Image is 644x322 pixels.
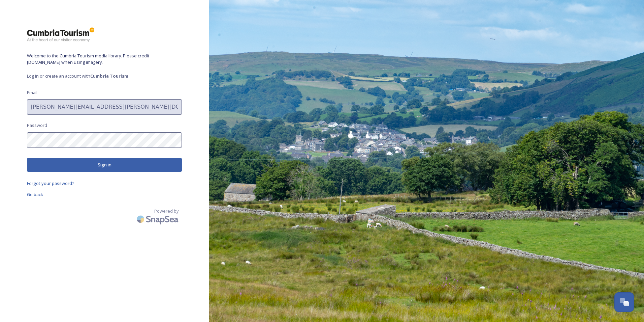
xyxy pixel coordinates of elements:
[614,292,634,312] button: Open Chat
[27,73,182,79] span: Log in or create an account with
[27,179,182,187] a: Forgot your password?
[135,211,182,227] img: SnapSea Logo
[27,158,182,172] button: Sign in
[154,208,179,214] span: Powered by
[90,73,128,79] strong: Cumbria Tourism
[27,122,47,129] span: Password
[27,180,74,186] span: Forgot your password?
[27,191,43,197] span: Go back
[27,53,182,65] span: Welcome to the Cumbria Tourism media library. Please credit [DOMAIN_NAME] when using imagery.
[27,99,182,115] input: john.doe@snapsea.io
[27,27,94,43] img: ct_logo.png
[27,89,37,96] span: Email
